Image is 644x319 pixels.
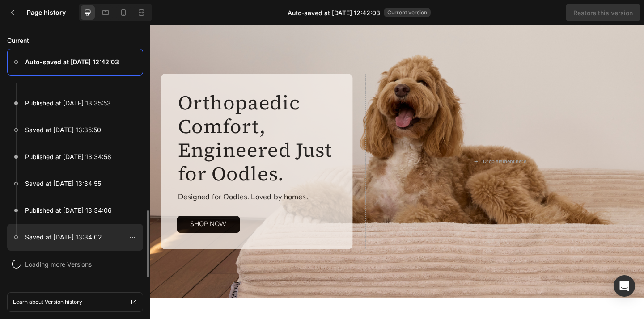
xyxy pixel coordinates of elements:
strong: 92% [30,59,104,106]
h2: of customers say their Oodle on a COSI bed. [29,71,267,124]
iframe: Design area [150,25,644,319]
span: Auto-saved at [DATE] 12:42:03 [288,8,380,17]
h3: Page history [27,7,75,18]
p: Saved at [DATE] 13:34:55 [25,178,101,189]
p: Current [7,33,143,49]
p: Loading more Versions [25,260,92,269]
p: Learn about Version history [13,298,82,306]
i: sleeps better [72,102,154,122]
p: Saved at [DATE] 13:35:50 [25,125,101,135]
p: Published at [DATE] 13:34:06 [25,205,112,216]
div: Open Intercom Messenger [614,275,635,297]
div: Restore this version [573,8,633,17]
span: Current version [384,8,431,17]
p: Saved at [DATE] 13:34:02 [25,232,102,243]
a: Learn about Version history [7,292,143,312]
p: Published at [DATE] 13:34:58 [25,151,111,162]
div: Drop element here [393,94,440,101]
div: Drop element here [361,145,409,152]
p: Published at [DATE] 13:35:53 [25,98,111,109]
button: Restore this version [566,4,640,21]
p: Auto-saved at [DATE] 12:42:03 [25,57,119,67]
